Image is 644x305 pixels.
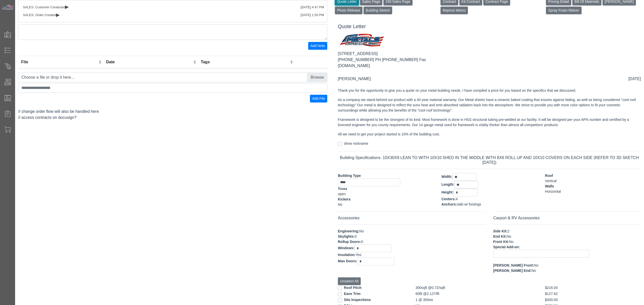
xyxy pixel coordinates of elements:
[201,59,289,65] div: Tags
[344,141,368,146] label: show nickname
[493,269,532,273] span: [PERSON_NAME] End:
[56,13,60,16] span: ▸
[338,31,387,51] img: MD logo
[412,291,541,297] div: 60lft @2.127/lft
[310,44,325,48] span: Add Note
[338,88,641,93] p: Thank you for the opportunity to give you a quote on your metal building needs. I have compiled a...
[338,51,641,69] div: [STREET_ADDRESS] [PHONE_NUMBER] PH [PHONE_NUMBER] Fax [DOMAIN_NAME]
[359,229,364,233] span: No
[334,291,412,297] div: Eave Trim
[338,155,641,165] h6: Building Specifications
[338,216,486,220] h6: Accessories
[338,117,641,128] p: Framework is designed to be the strongest of its kind. Most framework is done in HSS structural t...
[380,156,639,165] span: - 10X30X9 LEAN TO WITH 10X10 SHED IN THE MIDDLE WITH 8X6 ROLL UP AND 10X10 COVERS ON EACH SIDE (R...
[364,7,392,14] button: Building Sketch
[23,13,323,18] div: SALES: Order Created
[338,76,371,82] div: [PERSON_NAME]
[338,240,361,244] span: Rollup Doors:
[301,13,324,18] div: [DATE] 1:50 PM
[356,253,361,257] span: Yes
[412,297,541,303] div: 1 @ 300ea
[493,229,508,233] span: Side Kit:
[106,59,192,65] div: Date
[534,263,538,267] span: No
[361,240,363,244] span: 0
[338,277,361,285] button: Unselect All
[301,5,324,10] div: [DATE] 4:47 PM
[507,234,511,238] span: No
[628,76,641,82] div: [DATE]
[338,229,359,233] span: Engineering:
[541,297,619,303] div: $300.00
[441,182,454,186] span: Length:
[355,234,357,238] span: 0
[532,269,536,273] span: No
[310,95,327,103] button: Add File
[2,5,14,10] img: Metals Direct Inc Logo
[457,202,481,206] span: slab w/ footings
[493,263,534,267] span: [PERSON_NAME] Front:
[440,7,468,14] button: Reprice Memo
[312,96,325,100] span: Add File
[308,42,327,50] button: Add Note
[338,132,641,137] p: All we need to get your project started is 10% of the building cost.
[338,259,357,263] span: Man Doors:
[541,285,619,291] div: $216.00
[21,59,97,65] div: File
[338,191,434,197] div: open
[338,253,356,257] span: Insulation:
[441,175,452,179] span: Width:
[441,202,457,206] span: Anchors:
[545,173,641,178] div: Roof
[65,5,69,8] span: ▸
[545,184,641,189] div: Walls
[493,216,641,220] h6: Carport & RV Accessories
[294,56,327,68] th: Remove
[338,173,434,178] div: Building Type
[507,229,509,233] span: 2
[545,178,641,184] div: Vertical
[441,190,454,194] span: Height:
[338,246,354,250] span: Windows:
[334,297,412,303] div: Site Inspections
[338,202,434,207] div: No
[541,291,619,297] div: $127.62
[335,7,363,14] button: Photo Release
[493,240,509,244] span: Front Kit:
[338,234,355,238] span: Skylights:
[545,189,641,194] div: Horizontal
[23,5,323,10] div: SALES: Customer Contacted
[456,197,458,201] span: 4
[509,240,513,244] span: No
[412,285,541,291] div: 300sqft @0.72/sqft
[334,285,412,291] div: Roof Pitch
[546,7,581,14] button: Spray Foam Waiver
[338,197,434,202] div: Kickers
[338,186,434,191] div: Truss
[338,97,641,113] p: As a company we stand behind our product with a 40 year material warranty. Our Metal sheets have ...
[493,245,520,249] span: Special Add-on:
[338,23,641,29] h5: Quote Letter
[441,197,456,201] span: Centers:
[493,234,507,238] span: End Kit:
